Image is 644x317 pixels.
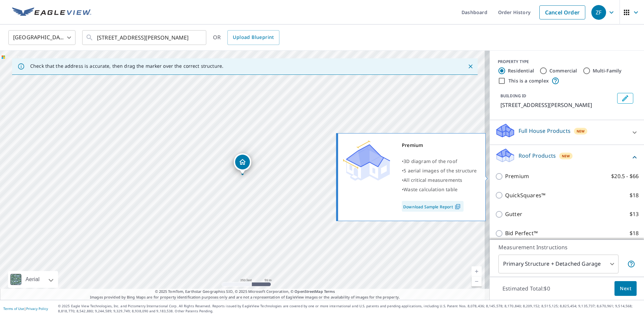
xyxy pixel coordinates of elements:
[630,191,639,200] p: $18
[294,289,323,294] a: OpenStreetMap
[404,186,458,193] span: Waste calculation table
[23,271,42,288] div: Aerial
[404,167,477,174] span: 5 aerial images of the structure
[3,306,24,311] a: Terms of Use
[505,191,545,200] p: QuickSquares™
[402,185,477,194] div: •
[498,59,636,65] div: PROPERTY TYPE
[611,172,639,180] p: $20.5 - $66
[519,152,556,160] p: Roof Products
[539,5,585,19] a: Cancel Order
[233,33,274,42] span: Upload Blueprint
[402,175,477,185] div: •
[58,304,641,314] p: © 2025 Eagle View Technologies, Inc. and Pictometry International Corp. All Rights Reserved. Repo...
[591,5,606,20] div: ZF
[402,201,464,212] a: Download Sample Report
[620,284,631,293] span: Next
[8,271,58,288] div: Aerial
[12,7,91,17] img: EV Logo
[343,141,390,181] img: Premium
[498,243,635,251] p: Measurement Instructions
[3,307,48,311] p: |
[500,101,614,109] p: [STREET_ADDRESS][PERSON_NAME]
[8,28,75,47] div: [GEOGRAPHIC_DATA]
[614,281,637,296] button: Next
[402,157,477,166] div: •
[495,148,639,167] div: Roof ProductsNew
[402,166,477,175] div: •
[234,153,251,174] div: Dropped pin, building 1, Residential property, 6446 S Walker Rd Fruitport, MI 49415
[402,141,477,150] div: Premium
[213,30,279,45] div: OR
[630,210,639,218] p: $13
[505,229,538,237] p: Bid Perfect™
[505,210,522,218] p: Gutter
[519,127,571,135] p: Full House Products
[627,260,635,268] span: Your report will include the primary structure and a detached garage if one exists.
[630,229,639,237] p: $18
[324,289,335,294] a: Terms
[593,67,622,74] label: Multi-Family
[453,204,462,210] img: Pdf Icon
[498,255,619,273] div: Primary Structure + Detached Garage
[500,93,526,99] p: BUILDING ID
[404,158,457,164] span: 3D diagram of the roof
[577,128,585,134] span: New
[497,281,555,296] p: Estimated Total: $0
[227,30,279,45] a: Upload Blueprint
[505,172,529,180] p: Premium
[549,67,577,74] label: Commercial
[155,289,335,295] span: © 2025 TomTom, Earthstar Geographics SIO, © 2025 Microsoft Corporation, ©
[472,276,482,286] a: Current Level 17, Zoom Out
[466,62,475,71] button: Close
[26,306,48,311] a: Privacy Policy
[404,177,462,183] span: All critical measurements
[472,266,482,276] a: Current Level 17, Zoom In
[508,77,549,84] label: This is a complex
[495,123,639,142] div: Full House ProductsNew
[30,63,223,69] p: Check that the address is accurate, then drag the marker over the correct structure.
[617,93,633,104] button: Edit building 1
[508,67,534,74] label: Residential
[97,28,193,47] input: Search by address or latitude-longitude
[562,153,570,159] span: New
